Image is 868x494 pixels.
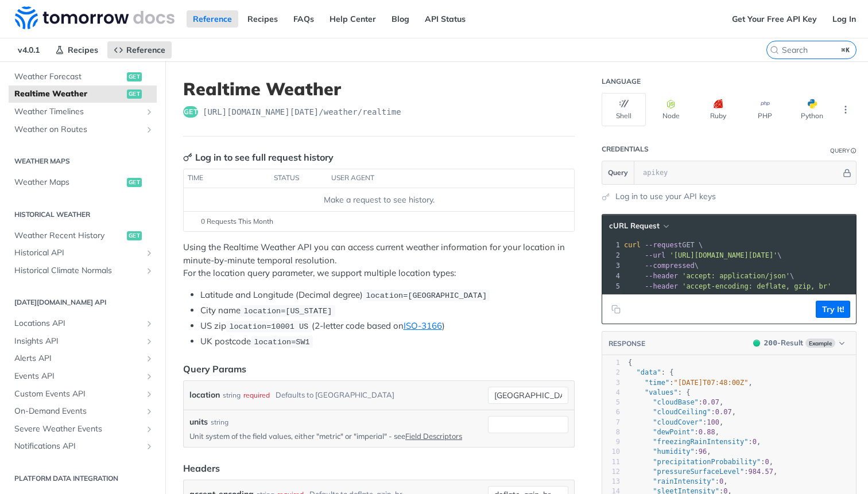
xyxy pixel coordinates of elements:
[628,477,728,485] span: : ,
[841,167,853,178] button: Hide
[366,291,487,300] span: location=[GEOGRAPHIC_DATA]
[200,304,575,317] li: City name
[747,337,850,349] button: 200200-ResultExample
[14,247,142,259] span: Historical API
[715,408,732,416] span: 0.07
[183,362,246,376] div: Query Params
[145,442,154,451] button: Show subpages for Notifications API
[602,271,622,281] div: 4
[653,408,711,416] span: "cloudCeiling"
[14,177,124,188] span: Weather Maps
[602,398,620,407] div: 5
[127,231,142,240] span: get
[9,262,157,279] a: Historical Climate NormalsShow subpages for Historical Climate Normals
[837,101,854,118] button: More Languages
[743,93,787,126] button: PHP
[645,282,678,290] span: --header
[187,10,238,28] a: Reference
[605,220,672,232] button: cURL Request
[127,178,142,187] span: get
[183,461,220,475] div: Headers
[14,388,142,400] span: Custom Events API
[9,68,157,85] a: Weather Forecastget
[145,107,154,116] button: Show subpages for Weather Timelines
[602,457,620,467] div: 11
[645,241,682,249] span: --request
[9,244,157,262] a: Historical APIShow subpages for Historical API
[602,260,622,271] div: 3
[602,250,622,260] div: 2
[183,241,575,280] p: Using the Realtime Weather API you can access current weather information for your location in mi...
[11,41,46,59] span: v4.0.1
[699,428,715,436] span: 0.88
[145,372,154,381] button: Show subpages for Events API
[270,169,327,188] th: status
[127,90,142,99] span: get
[719,477,723,485] span: 0
[107,41,172,59] a: Reference
[753,438,757,446] span: 0
[653,438,748,446] span: "freezingRainIntensity"
[764,339,777,347] span: 200
[183,79,575,99] h1: Realtime Weather
[14,406,142,417] span: On-Demand Events
[653,468,744,476] span: "pressureSurfaceLevel"
[201,216,273,227] span: 0 Requests This Month
[602,447,620,457] div: 10
[624,241,703,249] span: GET \
[14,230,124,242] span: Weather Recent History
[703,398,719,406] span: 0.07
[645,262,695,270] span: --compressed
[405,431,462,441] a: Field Descriptors
[9,350,157,367] a: Alerts APIShow subpages for Alerts API
[602,161,634,184] button: Query
[385,10,416,28] a: Blog
[9,368,157,385] a: Events APIShow subpages for Events API
[628,398,723,406] span: : ,
[200,289,575,302] li: Latitude and Longitude (Decimal degree)
[9,403,157,420] a: On-Demand EventsShow subpages for On-Demand Events
[628,458,773,466] span: : ,
[649,93,693,126] button: Node
[183,153,192,162] svg: Key
[14,371,142,382] span: Events API
[254,338,309,347] span: location=SW1
[602,281,622,291] div: 5
[145,337,154,346] button: Show subpages for Insights API
[9,209,157,220] h2: Historical Weather
[770,45,779,55] svg: Search
[839,44,853,56] kbd: ⌘K
[14,106,142,118] span: Weather Timelines
[276,387,394,403] div: Defaults to [GEOGRAPHIC_DATA]
[602,437,620,447] div: 9
[830,146,857,155] div: QueryInformation
[628,368,674,376] span: : {
[145,266,154,275] button: Show subpages for Historical Climate Normals
[418,10,472,28] a: API Status
[653,418,703,426] span: "cloudCover"
[624,251,782,259] span: \
[323,10,382,28] a: Help Center
[628,379,753,387] span: : ,
[9,297,157,308] h2: [DATE][DOMAIN_NAME] API
[241,10,284,28] a: Recipes
[602,388,620,398] div: 4
[637,161,841,184] input: apikey
[753,340,760,347] span: 200
[628,448,711,456] span: : ,
[682,282,831,290] span: 'accept-encoding: deflate, gzip, br'
[9,333,157,350] a: Insights APIShow subpages for Insights API
[636,368,661,376] span: "data"
[189,431,483,441] p: Unit system of the field values, either "metric" or "imperial" - see
[805,339,835,348] span: Example
[211,417,228,427] div: string
[608,168,628,178] span: Query
[127,72,142,81] span: get
[229,322,308,331] span: location=10001 US
[14,318,142,329] span: Locations API
[645,272,678,280] span: --header
[9,227,157,244] a: Weather Recent Historyget
[404,320,442,331] a: ISO-3166
[624,272,794,280] span: \
[628,359,632,367] span: {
